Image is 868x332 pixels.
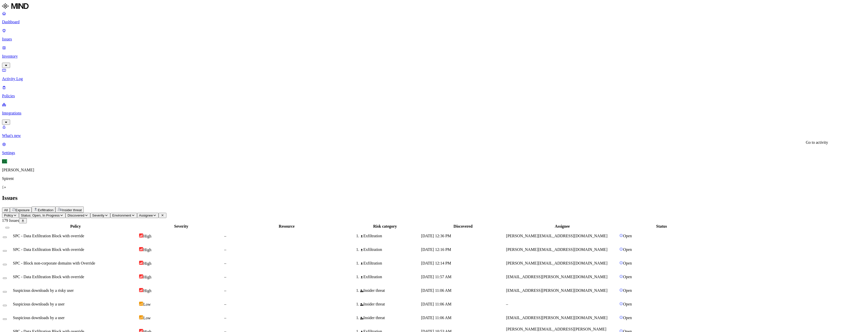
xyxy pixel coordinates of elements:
[5,227,9,228] button: Select all
[13,234,84,238] span: SPC - Data Exfiltration Block with override
[619,234,623,237] img: status-open.svg
[421,275,451,279] span: [DATE] 11:57 AM
[13,302,64,306] span: Suspicious downloads by a user
[224,234,226,238] span: –
[2,133,866,138] p: What's new
[360,302,420,306] div: Insider threat
[2,151,866,155] p: Settings
[506,288,607,293] span: [EMAIL_ADDRESS][PERSON_NAME][DOMAIN_NAME]
[3,277,7,279] button: Select row
[506,316,607,320] span: [EMAIL_ADDRESS][PERSON_NAME][DOMAIN_NAME]
[2,94,866,98] p: Policies
[13,275,84,279] span: SPC - Data Exfiltration Block with override
[350,224,420,229] div: Risk category
[360,316,420,320] div: Insider threat
[2,2,29,10] img: MIND
[619,224,703,229] div: Status
[506,302,508,306] span: –
[619,261,623,265] img: status-open.svg
[623,234,632,238] span: Open
[143,261,151,266] span: High
[2,159,7,163] span: EL
[13,288,74,293] span: Suspicious downloads by a risky user
[3,291,7,293] button: Select row
[2,77,866,81] p: Activity Log
[139,315,143,319] img: severity-low.svg
[421,302,451,306] span: [DATE] 11:06 AM
[421,234,451,238] span: [DATE] 12:36 PM
[506,224,619,229] div: Assignee
[2,111,866,115] p: Integrations
[139,224,223,229] div: Severity
[360,261,420,266] div: Exfiltration
[3,264,7,265] button: Select row
[623,316,632,320] span: Open
[15,208,30,212] span: Exposure
[139,302,143,306] img: severity-low.svg
[112,214,131,217] span: Environment
[224,288,226,293] span: –
[143,302,150,306] span: Low
[619,247,623,251] img: status-open.svg
[139,214,153,217] span: Assignee
[623,261,632,265] span: Open
[3,318,7,320] button: Select row
[68,214,84,217] span: Discovered
[139,288,143,292] img: severity-high.svg
[38,208,53,212] span: Exfiltration
[13,224,138,229] div: Policy
[4,214,13,217] span: Policy
[3,305,7,306] button: Select row
[13,316,64,320] span: Suspicious downloads by a user
[2,54,866,59] p: Inventory
[143,234,151,238] span: High
[143,289,151,293] span: High
[3,236,7,238] button: Select row
[13,247,84,252] span: SPC - Data Exfiltration Block with override
[360,247,420,252] div: Exfiltration
[143,316,150,320] span: Low
[2,20,866,24] p: Dashboard
[143,275,151,279] span: High
[421,224,505,229] div: Discovered
[506,247,607,252] span: [PERSON_NAME][EMAIL_ADDRESS][DOMAIN_NAME]
[619,275,623,278] img: status-open.svg
[4,208,8,212] span: All
[224,247,226,252] span: –
[806,140,828,145] div: Go to activity
[421,316,451,320] span: [DATE] 11:06 AM
[224,316,226,320] span: –
[619,316,623,319] img: status-open.svg
[2,176,866,181] p: Spirent
[506,261,607,265] span: [PERSON_NAME][EMAIL_ADDRESS][DOMAIN_NAME]
[139,261,143,265] img: severity-high.svg
[62,208,82,212] span: Insider threat
[21,214,60,217] span: Status: Open, In Progress
[2,37,866,41] p: Issues
[623,288,632,293] span: Open
[506,275,607,279] span: [EMAIL_ADDRESS][PERSON_NAME][DOMAIN_NAME]
[3,250,7,252] button: Select row
[224,261,226,265] span: –
[506,234,607,238] span: [PERSON_NAME][EMAIL_ADDRESS][DOMAIN_NAME]
[421,288,451,293] span: [DATE] 11:06 AM
[92,214,104,217] span: Severity
[13,261,95,265] span: SPC - Block non-corporate domains with Override
[623,247,632,252] span: Open
[360,288,420,293] div: Insider threat
[360,234,420,238] div: Exfiltration
[139,247,143,251] img: severity-high.svg
[224,302,226,306] span: –
[224,275,226,279] span: –
[139,233,143,238] img: severity-high.svg
[2,218,19,223] span: 179 Issues
[224,224,349,229] div: Resource
[139,274,143,278] img: severity-high.svg
[619,288,623,292] img: status-open.svg
[619,302,623,305] img: status-open.svg
[421,261,451,265] span: [DATE] 12:14 PM
[421,247,451,252] span: [DATE] 12:16 PM
[623,302,632,306] span: Open
[2,195,866,201] h2: Issues
[623,275,632,279] span: Open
